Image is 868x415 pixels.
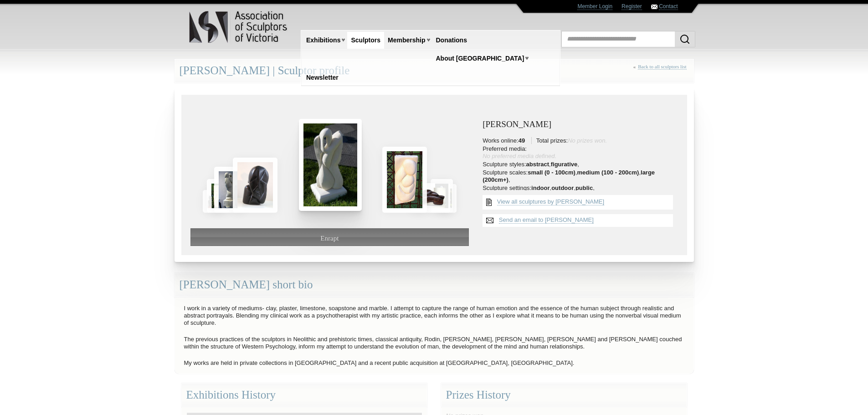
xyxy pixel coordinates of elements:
a: Back to all sculptors list [638,64,686,70]
div: No preferred media defined. [483,153,678,160]
li: Sculpture settings: , , , [483,184,678,192]
strong: figurative [551,161,578,168]
strong: 49 [519,137,525,144]
span: No prizes won. [568,137,607,144]
img: Search [679,34,690,45]
a: Sculptors [347,32,384,49]
img: Send an email to Tania Stavovy [483,214,497,227]
div: Exhibitions History [181,383,427,407]
img: Love Spurned [203,190,221,213]
strong: indoor [531,184,550,191]
p: The previous practices of the sculptors in Neolithic and prehistoric times, classical antiquity, ... [180,333,689,353]
h3: [PERSON_NAME] [483,120,678,129]
li: Sculpture styles: , , [483,161,678,168]
img: Held [214,167,244,212]
strong: medium (100 - 200cm) [577,169,639,176]
span: Enrapt [320,235,339,242]
div: [PERSON_NAME] | Sculptor profile [175,59,694,83]
li: Sculpture scales: , , , [483,169,678,184]
img: Contact ASV [651,5,657,9]
img: Delve [411,183,450,212]
img: logo.png [189,9,289,45]
strong: outdoor [551,184,574,191]
a: Exhibitions [303,32,344,49]
p: I work in a variety of mediums- clay, plaster, limestone, soapstone and marble. I attempt to capt... [180,302,689,329]
div: « [633,64,689,80]
a: Donations [432,32,471,49]
a: Register [621,3,642,10]
a: Newsletter [303,69,342,86]
div: Prizes History [441,383,687,407]
strong: large (200cm+) [483,169,655,183]
a: Send an email to [PERSON_NAME] [499,216,594,224]
a: Membership [384,32,429,49]
img: Enrapt [299,119,362,211]
a: Contact [659,3,678,10]
img: Grief [233,158,277,213]
img: View all {sculptor_name} sculptures list [483,195,495,210]
img: Emerge [382,147,427,213]
img: Here [207,179,229,213]
div: [PERSON_NAME] short bio [175,273,694,297]
p: My works are held in private collections in [GEOGRAPHIC_DATA] and a recent public acquisition at ... [180,357,689,369]
strong: abstract [526,161,550,168]
strong: public [575,184,593,191]
li: Works online: Total prizes: [483,137,678,144]
img: Coveted [431,179,453,213]
a: About [GEOGRAPHIC_DATA] [432,50,528,67]
a: Member Login [577,3,612,10]
li: Preferred media: [483,145,678,160]
a: View all sculptures by [PERSON_NAME] [497,198,604,205]
strong: small (0 - 100cm) [528,169,575,176]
